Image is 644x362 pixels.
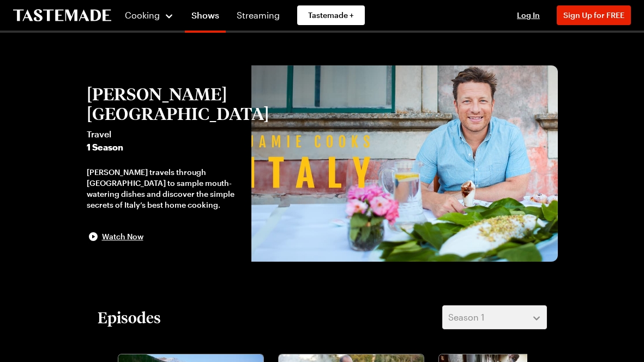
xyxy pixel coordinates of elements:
[308,10,354,21] span: Tastemade +
[507,10,550,21] button: Log In
[87,128,240,141] span: Travel
[125,10,160,20] span: Cooking
[98,307,161,327] h2: Episodes
[442,305,547,329] button: Season 1
[102,231,143,242] span: Watch Now
[87,141,240,154] span: 1 Season
[13,9,111,22] a: To Tastemade Home Page
[563,10,624,20] span: Sign Up for FREE
[87,167,240,210] div: [PERSON_NAME] travels through [GEOGRAPHIC_DATA] to sample mouth-watering dishes and discover the ...
[517,10,540,20] span: Log In
[297,5,365,25] a: Tastemade +
[251,65,558,262] img: Jamie Oliver Cooks Italy
[87,84,240,123] h2: [PERSON_NAME] [GEOGRAPHIC_DATA]
[124,2,174,28] button: Cooking
[557,5,631,25] button: Sign Up for FREE
[185,2,226,33] a: Shows
[448,311,484,324] span: Season 1
[87,84,240,243] button: [PERSON_NAME] [GEOGRAPHIC_DATA]Travel1 Season[PERSON_NAME] travels through [GEOGRAPHIC_DATA] to s...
